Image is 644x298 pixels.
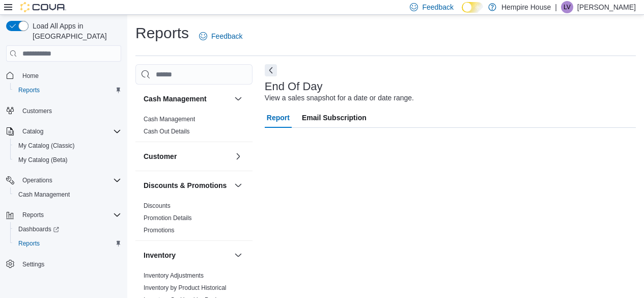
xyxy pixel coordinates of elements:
[555,1,557,13] p: |
[144,128,190,135] a: Cash Out Details
[135,200,253,240] div: Discounts & Promotions
[2,124,125,139] button: Catalog
[14,154,72,166] a: My Catalog (Beta)
[22,176,52,184] span: Operations
[265,64,277,76] button: Next
[2,257,125,272] button: Settings
[144,94,230,104] button: Cash Management
[265,80,323,93] h3: End Of Day
[10,236,125,251] button: Reports
[302,107,367,128] span: Email Subscription
[10,222,125,236] a: Dashboards
[501,1,551,13] p: Hempire House
[18,104,121,117] span: Customers
[2,173,125,187] button: Operations
[462,2,483,13] input: Dark Mode
[144,214,192,222] span: Promotion Details
[14,237,121,250] span: Reports
[144,94,207,104] h3: Cash Management
[18,86,40,94] span: Reports
[10,83,125,97] button: Reports
[14,223,121,235] span: Dashboards
[232,249,244,261] button: Inventory
[144,202,171,209] a: Discounts
[22,107,52,115] span: Customers
[10,153,125,167] button: My Catalog (Beta)
[144,250,176,260] h3: Inventory
[18,258,121,270] span: Settings
[267,107,290,128] span: Report
[14,140,121,152] span: My Catalog (Classic)
[29,21,121,41] span: Load All Apps in [GEOGRAPHIC_DATA]
[18,142,75,150] span: My Catalog (Classic)
[144,127,190,136] span: Cash Out Details
[211,31,242,41] span: Feedback
[144,116,195,123] a: Cash Management
[14,188,121,201] span: Cash Management
[561,1,573,13] div: Lukas Vanwart
[144,272,204,280] span: Inventory Adjustments
[232,179,244,192] button: Discounts & Promotions
[144,214,192,222] a: Promotion Details
[195,26,246,46] a: Feedback
[20,2,66,12] img: Cova
[14,84,44,96] a: Reports
[144,115,195,123] span: Cash Management
[18,105,56,117] a: Customers
[577,1,636,13] p: [PERSON_NAME]
[232,150,244,162] button: Customer
[2,208,125,222] button: Reports
[22,127,43,136] span: Catalog
[18,225,59,233] span: Dashboards
[135,23,189,43] h1: Reports
[564,1,571,13] span: LV
[18,125,47,138] button: Catalog
[144,180,227,191] h3: Discounts & Promotions
[18,174,121,186] span: Operations
[18,156,68,164] span: My Catalog (Beta)
[265,93,414,103] div: View a sales snapshot for a date or date range.
[144,284,227,291] a: Inventory by Product Historical
[10,139,125,153] button: My Catalog (Classic)
[18,69,121,82] span: Home
[2,68,125,83] button: Home
[144,284,227,292] span: Inventory by Product Historical
[14,188,74,201] a: Cash Management
[14,140,79,152] a: My Catalog (Classic)
[14,154,121,166] span: My Catalog (Beta)
[6,64,121,298] nav: Complex example
[18,209,121,221] span: Reports
[144,151,177,161] h3: Customer
[14,237,44,250] a: Reports
[2,103,125,118] button: Customers
[14,223,63,235] a: Dashboards
[14,84,121,96] span: Reports
[232,93,244,105] button: Cash Management
[144,227,175,234] a: Promotions
[144,226,175,234] span: Promotions
[144,202,171,210] span: Discounts
[18,209,48,221] button: Reports
[144,272,204,279] a: Inventory Adjustments
[22,211,44,219] span: Reports
[422,2,453,12] span: Feedback
[18,258,48,270] a: Settings
[18,70,43,82] a: Home
[135,113,253,142] div: Cash Management
[22,72,39,80] span: Home
[18,239,40,248] span: Reports
[22,260,44,268] span: Settings
[10,187,125,202] button: Cash Management
[18,125,121,138] span: Catalog
[144,151,230,161] button: Customer
[18,174,57,186] button: Operations
[18,191,70,199] span: Cash Management
[144,180,230,191] button: Discounts & Promotions
[144,250,230,260] button: Inventory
